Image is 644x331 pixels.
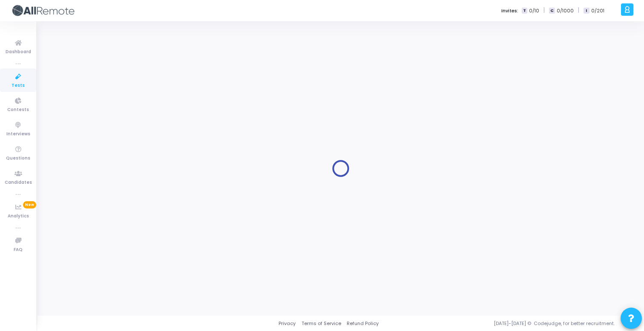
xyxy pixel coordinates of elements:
[529,7,539,14] span: 0/10
[14,246,23,254] span: FAQ
[11,82,25,89] span: Tests
[584,8,589,14] span: I
[11,2,75,19] img: logo
[543,6,545,15] span: |
[302,320,341,327] a: Terms of Service
[5,179,32,186] span: Candidates
[557,7,574,14] span: 0/1000
[379,320,633,327] div: [DATE]-[DATE] © Codejudge, for better recruitment.
[591,7,604,14] span: 0/201
[7,106,29,114] span: Contests
[6,155,30,162] span: Questions
[522,8,527,14] span: T
[347,320,379,327] a: Refund Policy
[23,201,36,208] span: New
[578,6,579,15] span: |
[549,8,555,14] span: C
[6,131,30,138] span: Interviews
[279,320,296,327] a: Privacy
[501,7,518,14] label: Invites:
[6,49,31,56] span: Dashboard
[8,213,29,220] span: Analytics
